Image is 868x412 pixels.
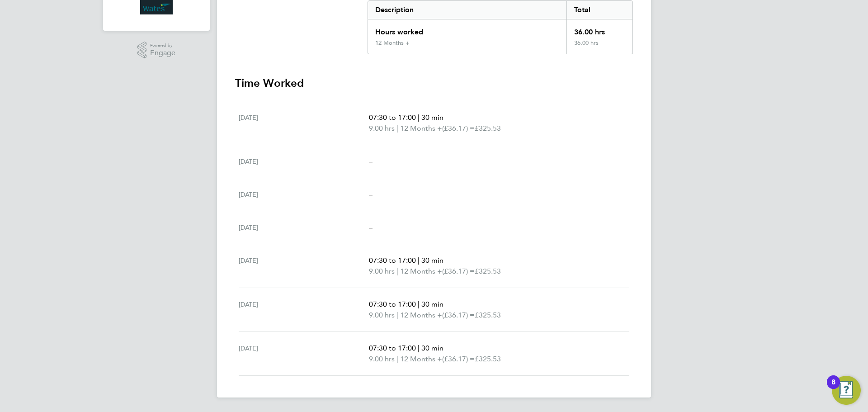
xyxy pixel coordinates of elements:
h3: Time Worked [235,76,633,90]
span: | [418,300,420,308]
span: £325.53 [475,311,501,319]
span: (£36.17) = [442,355,475,363]
span: – [369,223,373,232]
span: | [418,256,420,265]
span: Engage [150,49,175,57]
span: 30 min [421,256,443,265]
span: 30 min [421,300,443,308]
div: Hours worked [368,19,566,39]
div: [DATE] [239,222,369,233]
span: £325.53 [475,355,501,363]
div: Summary [368,0,633,54]
a: Powered byEngage [137,42,176,59]
span: 9.00 hrs [369,311,395,319]
div: [DATE] [239,112,369,134]
span: | [396,124,398,133]
span: | [396,355,398,363]
span: 07:30 to 17:00 [369,344,416,352]
span: 12 Months + [400,354,442,365]
span: – [369,157,373,166]
span: | [418,344,420,352]
span: 07:30 to 17:00 [369,113,416,122]
div: 36.00 hrs [566,39,632,54]
span: 30 min [421,113,443,122]
span: £325.53 [475,124,501,133]
div: [DATE] [239,343,369,365]
div: [DATE] [239,299,369,321]
div: Description [368,1,566,19]
span: 07:30 to 17:00 [369,256,416,265]
div: Total [566,1,632,19]
div: 8 [831,382,835,394]
span: (£36.17) = [442,267,475,275]
span: | [396,311,398,319]
span: 9.00 hrs [369,124,395,133]
span: (£36.17) = [442,124,475,133]
span: 12 Months + [400,266,442,277]
span: 12 Months + [400,123,442,134]
div: 36.00 hrs [566,19,632,39]
span: 12 Months + [400,310,442,321]
div: [DATE] [239,156,369,167]
span: (£36.17) = [442,311,475,319]
button: Open Resource Center, 8 new notifications [832,376,861,405]
span: £325.53 [475,267,501,275]
span: – [369,190,373,199]
span: | [396,267,398,275]
span: 9.00 hrs [369,355,395,363]
span: 30 min [421,344,443,352]
span: 07:30 to 17:00 [369,300,416,308]
div: 12 Months + [375,39,410,47]
span: 9.00 hrs [369,267,395,275]
div: [DATE] [239,189,369,200]
span: | [418,113,420,122]
div: [DATE] [239,255,369,277]
span: Powered by [150,42,175,49]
